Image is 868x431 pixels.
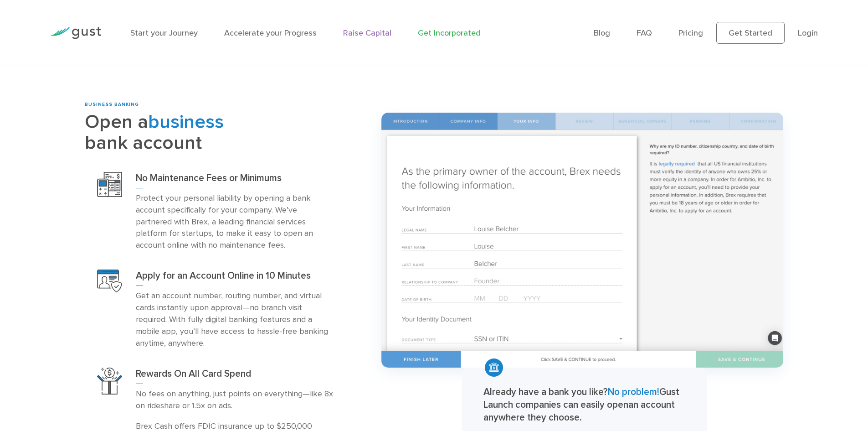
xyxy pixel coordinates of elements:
h3: No Maintenance Fees or Minimums [136,172,335,188]
h3: Rewards On All Card Spend [136,368,335,384]
img: Gust Logo [50,27,101,39]
img: No Maintenance [97,172,122,197]
span: No problem! [608,386,659,398]
img: Open Account [97,270,122,292]
strong: an account anywhere they choose. [483,399,675,423]
div: BUSINESS BANKING [85,101,347,108]
a: Accelerate your Progress [224,28,317,38]
a: Get Incorporated [418,28,481,38]
img: Reward [97,368,122,395]
p: No fees on anything, just points on everything—like 8x on rideshare or 1.5x on ads. [136,388,335,412]
strong: Already have a bank you like? Gust Launch companies can easily open [483,386,679,410]
span: business [148,110,224,133]
a: Raise Capital [343,28,391,38]
a: Login [798,28,818,38]
p: Protect your personal liability by opening a bank account specifically for your company. We’ve pa... [136,192,335,252]
a: FAQ [637,28,652,38]
p: Get an account number, routing number, and virtual cards instantly upon approval—no branch visit ... [136,290,335,349]
a: Start your Journey [130,28,198,38]
img: Money Icon [485,358,503,377]
a: Blog [594,28,610,38]
h3: Apply for an Account Online in 10 Minutes [136,270,335,286]
img: 3 Open Bussiness Bank Account Wide [381,113,783,368]
a: Get Started [716,22,785,44]
h2: Open a bank account [85,112,347,154]
a: Pricing [678,28,703,38]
